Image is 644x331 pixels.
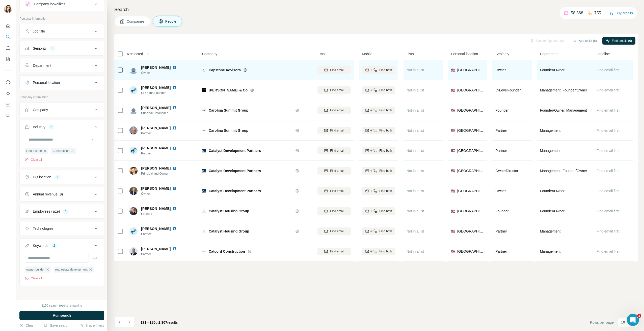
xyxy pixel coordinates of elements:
span: Catcord Construction [209,249,245,254]
span: Find both [379,249,392,254]
span: owner-builder [26,267,45,272]
span: Find both [379,148,392,153]
img: Logo of Catcord Construction [202,249,206,253]
div: Seniority [33,46,46,51]
span: Find both [379,128,392,133]
span: Management [540,128,561,133]
span: 🇺🇸 [451,108,455,113]
div: Keywords [33,243,48,248]
img: Logo of Catalyst Housing Group [202,209,206,213]
div: 2 [48,125,54,129]
img: Logo of Capstone Advisors [202,68,206,72]
span: 🇺🇸 [451,68,455,73]
button: Share filters [79,323,104,328]
button: Buy credits [609,10,633,17]
span: Find email first [597,88,620,92]
span: Founder/Owner, Management [540,108,587,113]
span: Catalyst Housing Group [209,209,249,213]
button: Dashboard [4,100,12,109]
span: Find email first [597,189,620,193]
button: Find both [362,187,395,195]
span: Find both [379,229,392,234]
img: LinkedIn logo [173,106,177,110]
span: 2,307 [158,320,167,324]
img: LinkedIn logo [173,146,177,150]
img: LinkedIn logo [173,247,177,251]
span: Not in a list [407,149,424,153]
span: Catalyst Development Partners [209,149,261,153]
span: Find email [330,229,344,234]
span: [GEOGRAPHIC_DATA] [457,128,484,133]
span: results [141,320,178,324]
span: Partner [495,249,507,253]
span: Find email [330,108,344,113]
span: Department [540,51,558,56]
span: [PERSON_NAME] [141,105,171,110]
button: Find both [362,248,395,255]
span: Founder [495,108,508,112]
button: Enrich CSV [4,43,12,52]
div: Annual revenue ($) [33,192,63,197]
span: Find email [330,249,344,254]
button: Find email [317,66,351,74]
span: real estate development [55,267,88,272]
span: Find email first [597,128,620,133]
span: Find email [330,169,344,173]
button: Find email [317,227,351,235]
button: Find emails (6) [602,37,635,45]
img: Avatar [129,106,138,114]
button: Department [20,59,104,72]
span: CEO and Founder [141,91,183,95]
span: Companies [127,19,145,24]
span: Owner [495,189,506,193]
img: Avatar [4,5,12,13]
span: Partner [141,151,183,156]
span: Management [540,249,561,254]
span: [GEOGRAPHIC_DATA] [457,229,484,234]
button: Clear all [25,157,42,162]
img: Avatar [129,167,138,175]
img: Logo of Catalyst Development Partners [202,169,206,173]
p: Company information [19,95,104,100]
span: [PERSON_NAME] [141,226,171,231]
div: 1150 search results remaining [42,303,82,308]
span: [GEOGRAPHIC_DATA] [457,88,484,93]
div: Industry [33,124,45,129]
div: 1 [54,175,60,179]
div: Company [33,107,48,112]
span: [PERSON_NAME] [141,85,171,90]
button: Keywords2 [20,240,104,254]
p: 10 [621,320,625,325]
span: Principal Cofounder [141,111,183,115]
span: Find email [330,148,344,153]
span: [GEOGRAPHIC_DATA] [457,168,484,173]
span: Find email first [597,149,620,153]
span: Find both [379,169,392,173]
img: LinkedIn logo [173,207,177,211]
span: [PERSON_NAME] [141,206,171,211]
button: Feedback [4,111,12,120]
img: Avatar [129,147,138,155]
span: Owner [141,191,183,196]
span: Partner [495,229,507,233]
img: Logo of Carolina Summit Group [202,108,206,112]
img: Logo of Carolina Summit Group [202,128,206,133]
button: Find both [362,127,395,134]
img: Avatar [129,86,138,94]
span: Not in a list [407,209,424,213]
button: Quick start [4,21,12,30]
button: Find email [317,147,351,154]
span: 🇺🇸 [451,249,455,254]
p: 58,368 [571,10,583,16]
span: Find both [379,189,392,193]
span: Catalyst Development Partners [209,169,261,173]
span: Find email first [597,68,620,72]
span: Management, Founder/Owner [540,168,587,173]
span: Not in a list [407,68,424,72]
img: LinkedIn logo [173,65,177,70]
span: Partner [495,128,507,133]
span: 🇺🇸 [451,229,455,234]
button: Run search [19,311,104,320]
span: Capstone Advisors [209,68,241,73]
button: Find email [317,86,351,94]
